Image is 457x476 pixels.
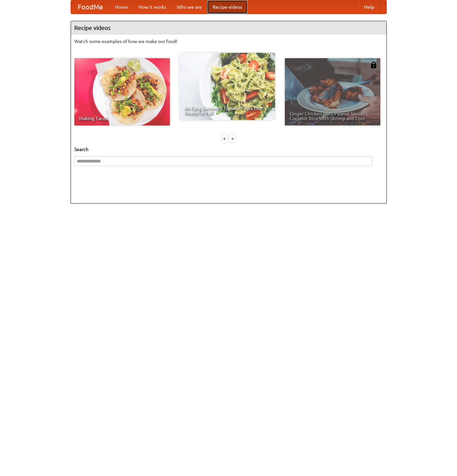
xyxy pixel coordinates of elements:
a: Help [359,0,380,14]
a: Recipe videos [207,0,247,14]
span: Making Tacos [79,116,165,121]
a: How it works [133,0,172,14]
span: An Easy, Summery Tomato Pasta That's Ready for Fall [184,106,270,115]
a: FoodMe [71,0,110,14]
div: » [229,134,235,143]
h4: Recipe videos [71,21,386,35]
p: Watch some examples of how we make our food! [74,38,383,45]
img: 483408.png [370,62,377,68]
a: Home [110,0,133,14]
a: Making Tacos [74,58,170,125]
div: « [222,134,228,143]
a: An Easy, Summery Tomato Pasta That's Ready for Fall [180,53,275,120]
h5: Search [74,146,383,153]
a: Who we are [172,0,207,14]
